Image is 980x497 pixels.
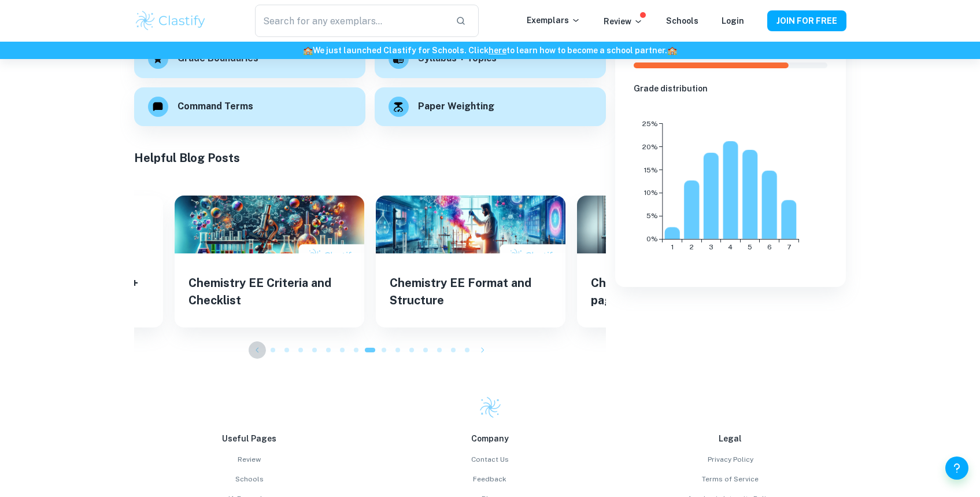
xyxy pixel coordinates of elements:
[767,10,846,31] button: JOIN FOR FREE
[134,87,365,126] a: Command Terms
[646,235,657,244] tspan: 0%
[690,244,694,252] tspan: 2
[527,14,580,27] p: Exemplars
[615,432,846,445] p: Legal
[134,474,365,484] a: Schools
[177,100,253,114] h6: Command Terms
[134,432,365,445] p: Useful Pages
[376,196,565,253] img: Chemistry EE Format and Structure
[671,244,673,252] tspan: 1
[642,143,657,151] tspan: 20%
[709,244,713,252] tspan: 3
[666,16,698,25] a: Schools
[134,149,606,167] h5: Helpful Blog Posts
[489,46,506,55] a: here
[188,274,350,309] h5: Chemistry EE Criteria and Checklist
[479,396,502,419] img: Clastify logo
[634,82,828,95] h6: Grade distribution
[2,44,978,57] h6: We just launched Clastify for Schools. Click to learn how to become a school partner.
[375,474,606,484] a: Feedback
[134,454,365,465] a: Review
[646,212,657,220] tspan: 5%
[375,454,606,465] a: Contact Us
[418,100,494,114] h6: Paper Weighting
[134,9,208,32] img: Clastify logo
[390,274,552,309] h5: Chemistry EE Format and Structure
[767,244,772,252] tspan: 6
[722,16,744,25] a: Login
[667,46,677,55] span: 🏫
[175,196,364,253] img: Chemistry EE Criteria and Checklist
[787,244,791,252] tspan: 7
[728,244,733,252] tspan: 4
[376,196,565,327] a: Chemistry EE Format and Structure Chemistry EE Format and Structure
[604,15,643,28] p: Review
[577,196,767,327] a: Chemistry IA word count and page limit [2025 UPDATED]Chemistry IA word count and page limit [2025...
[303,46,313,55] span: 🏫
[615,474,846,484] a: Terms of Service
[644,166,657,174] tspan: 15%
[577,196,767,253] img: Chemistry IA word count and page limit [2025 UPDATED]
[591,274,753,309] h5: Chemistry IA word count and page limit [2025 UPDATED]
[748,244,752,252] tspan: 5
[945,456,968,480] button: Help and Feedback
[642,120,657,128] tspan: 25%
[375,87,606,126] a: Paper Weighting
[255,5,446,37] input: Search for any exemplars...
[615,454,846,465] a: Privacy Policy
[644,189,657,197] tspan: 10%
[175,196,364,327] a: Chemistry EE Criteria and ChecklistChemistry EE Criteria and Checklist
[375,432,606,445] p: Company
